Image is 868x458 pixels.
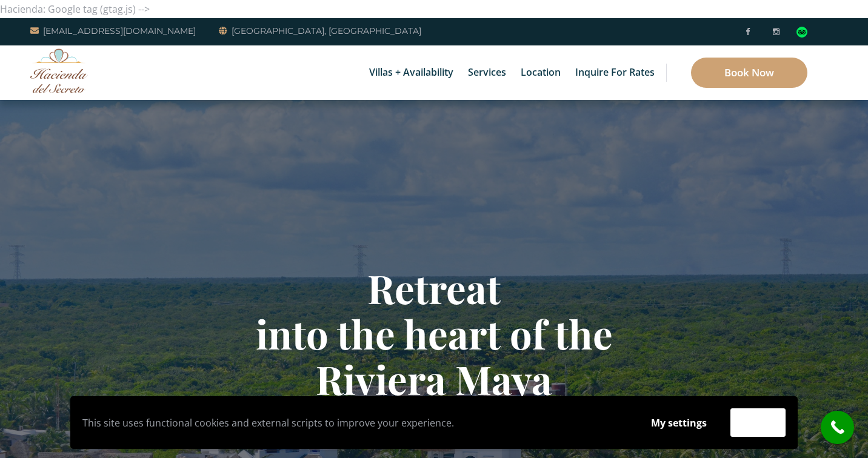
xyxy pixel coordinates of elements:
a: [GEOGRAPHIC_DATA], [GEOGRAPHIC_DATA] [219,24,421,38]
a: Book Now [691,58,807,88]
img: Awesome Logo [30,48,88,93]
a: Villas + Availability [363,45,459,100]
a: [EMAIL_ADDRESS][DOMAIN_NAME] [30,24,196,38]
p: This site uses functional cookies and external scripts to improve your experience. [82,414,627,432]
a: Services [462,45,512,100]
a: Location [515,45,567,100]
div: Read traveler reviews on Tripadvisor [796,27,807,38]
button: Accept [730,408,786,437]
i: call [824,414,851,441]
h1: Retreat into the heart of the Riviera Maya [79,265,789,402]
button: My settings [639,409,718,437]
img: Tripadvisor_logomark.svg [796,27,807,38]
a: Inquire for Rates [569,45,661,100]
a: call [821,411,854,444]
